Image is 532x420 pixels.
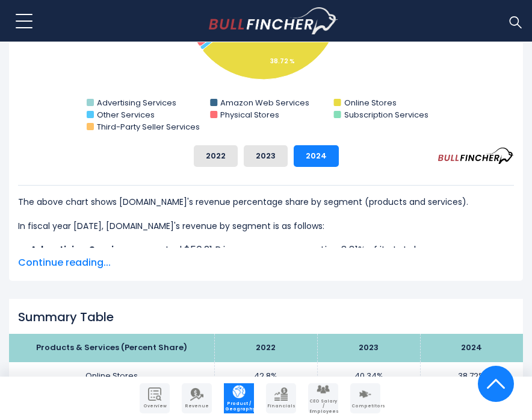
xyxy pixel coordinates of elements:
[182,383,212,413] a: Company Revenue
[420,334,523,362] th: 2024
[420,362,523,390] td: 38.72%
[294,145,339,167] button: 2024
[317,334,420,362] th: 2023
[209,7,338,35] a: Go to homepage
[220,97,309,108] text: Amazon Web Services
[209,7,338,35] img: bullfincher logo
[18,255,514,270] span: Continue reading...
[267,404,295,409] span: Financials
[344,109,428,121] text: Subscription Services
[97,109,155,121] text: Other Services
[215,334,318,362] th: 2022
[194,145,238,167] button: 2022
[351,404,379,409] span: Competitors
[317,362,420,390] td: 40.34%
[350,383,380,413] a: Company Competitors
[225,401,253,412] span: Product / Geography
[344,97,397,108] text: Online Stores
[97,97,176,108] text: Advertising Services
[18,195,514,209] p: The above chart shows [DOMAIN_NAME]'s revenue percentage share by segment (products and services).
[18,310,514,324] h2: Summary Table
[18,243,514,257] li: generated $56.21 B in revenue, representing 8.81% of its total revenue.
[140,383,170,413] a: Company Overview
[224,383,254,413] a: Company Product/Geography
[18,219,514,233] p: In fiscal year [DATE], [DOMAIN_NAME]'s revenue by segment is as follows:
[18,185,514,387] div: The for [DOMAIN_NAME] is the Online Stores, which represents 38.72% of its total revenue. The for...
[215,362,318,390] td: 42.8%
[266,383,296,413] a: Company Financials
[309,399,337,414] span: CEO Salary / Employees
[220,109,279,121] text: Physical Stores
[30,243,131,257] b: Advertising Services
[9,362,215,390] td: Online Stores
[141,404,169,409] span: Overview
[244,145,288,167] button: 2023
[308,383,338,413] a: Company Employees
[9,334,215,362] th: Products & Services (Percent Share)
[270,57,295,66] tspan: 38.72 %
[97,121,200,133] text: Third-Party Seller Services
[183,404,211,409] span: Revenue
